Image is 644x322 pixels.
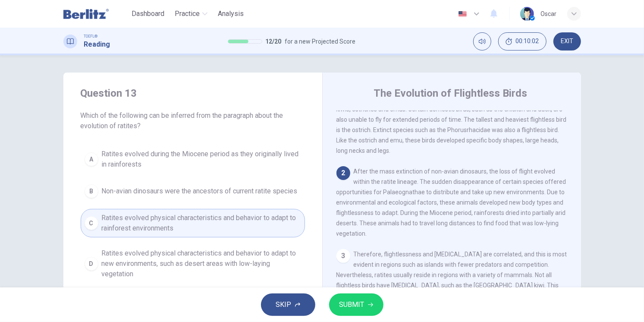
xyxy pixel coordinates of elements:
[218,9,244,19] span: Analysis
[336,249,350,263] div: 3
[498,32,547,51] div: Hide
[81,145,305,174] button: ARatites evolved during the Miocene period as they originally lived in rainforests
[63,5,129,22] a: Berlitz Latam logo
[171,6,211,22] button: Practice
[473,32,491,51] div: Mute
[84,39,110,50] h1: Reading
[102,213,301,234] span: Ratites evolved physical characteristics and behavior to adapt to rainforest environments
[285,36,356,47] span: for a new Projected Score
[102,186,298,196] span: Non-avian dinosaurs were the ancestors of current ratite species
[85,216,98,230] div: C
[85,152,98,166] div: A
[516,38,539,45] span: 00:10:02
[214,6,247,22] button: Analysis
[374,86,528,100] h4: The Evolution of Flightless Birds
[81,86,305,100] h4: Question 13
[276,299,292,311] span: SKIP
[553,32,581,51] button: EXIT
[329,294,383,316] button: SUBMIT
[498,32,547,51] button: 00:10:02
[132,9,164,19] span: Dashboard
[81,244,305,283] button: DRatites evolved physical characteristics and behavior to adapt to new environments, such as dese...
[128,6,168,22] button: Dashboard
[457,11,468,17] img: en
[175,9,200,19] span: Practice
[261,294,315,316] button: SKIP
[520,7,534,21] img: Profile picture
[63,5,109,22] img: Berlitz Latam logo
[266,36,282,47] span: 12 / 20
[339,299,364,311] span: SUBMIT
[541,9,557,19] div: Oscar
[85,257,98,271] div: D
[102,149,301,170] span: Ratites evolved during the Miocene period as they originally lived in rainforests
[81,180,305,202] button: BNon-avian dinosaurs were the ancestors of current ratite species
[85,184,98,198] div: B
[81,209,305,237] button: CRatites evolved physical characteristics and behavior to adapt to rainforest environments
[81,110,305,131] span: Which of the following can be inferred from the paragraph about the evolution of ratites?
[336,168,566,237] span: After the mass extinction of non-avian dinosaurs, the loss of flight evolved within the ratite li...
[336,166,350,180] div: 2
[561,38,573,45] span: EXIT
[102,248,301,279] span: Ratites evolved physical characteristics and behavior to adapt to new environments, such as deser...
[84,33,98,39] span: TOEFL®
